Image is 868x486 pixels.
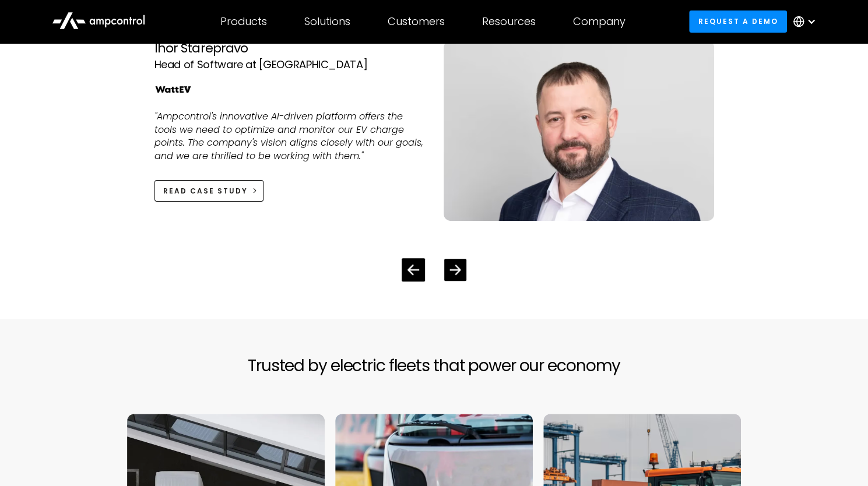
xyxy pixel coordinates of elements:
[154,110,425,163] p: "Ampcontrol's innovative AI-driven platform offers the tools we need to optimize and monitor our ...
[163,186,248,196] div: Read Case Study
[304,15,350,28] div: Solutions
[573,15,625,28] div: Company
[402,258,425,281] div: Previous slide
[154,180,264,202] a: Read Case Study
[248,356,620,376] h2: Trusted by electric fleets that power our economy
[154,57,425,73] div: Head of Software at [GEOGRAPHIC_DATA]
[388,15,445,28] div: Customers
[220,15,267,28] div: Products
[154,41,425,56] div: Ihor Starepravo
[444,259,466,281] div: Next slide
[482,15,536,28] div: Resources
[689,10,787,32] a: Request a demo
[154,22,714,240] div: 2 / 4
